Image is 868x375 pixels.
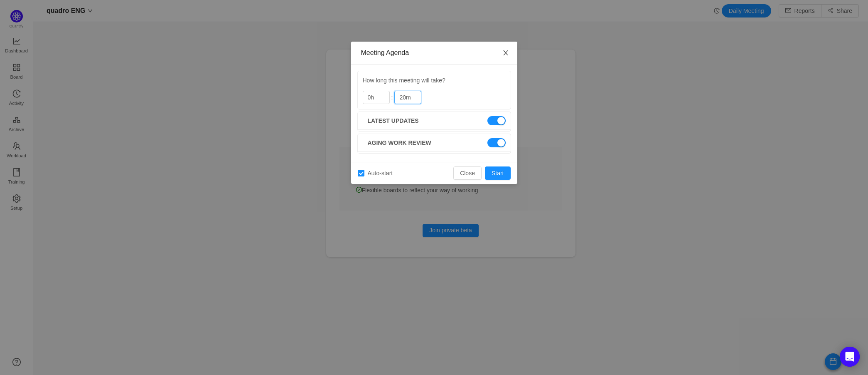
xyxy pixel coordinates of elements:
[363,76,506,85] p: How long this meeting will take?
[391,94,393,101] span: :
[368,139,431,147] span: Aging work review
[453,166,482,180] button: Close
[368,117,419,125] span: Latest updates
[485,166,511,180] button: Start
[502,50,509,56] i: icon: close
[494,42,517,65] button: Close
[840,347,860,367] div: Open Intercom Messenger
[361,48,507,57] div: Meeting Agenda
[364,170,396,176] span: Auto-start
